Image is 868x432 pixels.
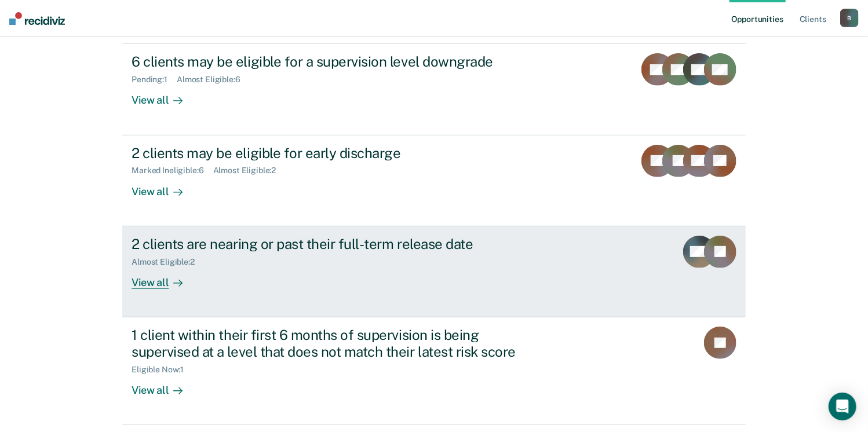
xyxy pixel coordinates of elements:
[122,317,746,425] a: 1 client within their first 6 months of supervision is being supervised at a level that does not ...
[132,53,538,70] div: 6 clients may be eligible for a supervision level downgrade
[132,175,196,198] div: View all
[122,226,746,317] a: 2 clients are nearing or past their full-term release dateAlmost Eligible:2View all
[132,75,177,85] div: Pending : 1
[132,166,213,175] div: Marked Ineligible : 6
[829,393,856,420] div: Open Intercom Messenger
[132,266,196,289] div: View all
[132,365,193,375] div: Eligible Now : 1
[213,166,286,175] div: Almost Eligible : 2
[132,327,538,360] div: 1 client within their first 6 months of supervision is being supervised at a level that does not ...
[132,145,538,162] div: 2 clients may be eligible for early discharge
[122,136,746,226] a: 2 clients may be eligible for early dischargeMarked Ineligible:6Almost Eligible:2View all
[132,374,196,397] div: View all
[177,75,250,85] div: Almost Eligible : 6
[132,236,538,252] div: 2 clients are nearing or past their full-term release date
[132,257,204,267] div: Almost Eligible : 2
[840,9,859,27] button: B
[132,85,196,107] div: View all
[9,12,65,25] img: Recidiviz
[122,43,746,135] a: 6 clients may be eligible for a supervision level downgradePending:1Almost Eligible:6View all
